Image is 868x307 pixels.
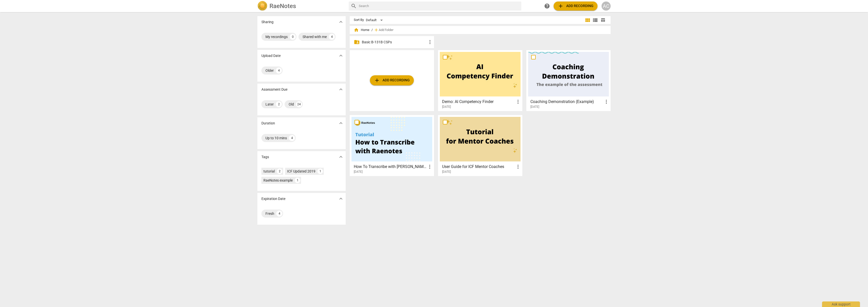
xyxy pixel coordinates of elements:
span: expand_more [338,196,344,202]
div: Default [366,16,385,24]
div: Up to 10 mins [265,135,287,141]
span: view_module [585,17,591,23]
div: 4 [276,211,282,217]
span: Add recording [558,3,593,9]
span: more_vert [603,99,609,105]
span: expand_more [338,19,344,25]
a: LogoRaeNotes [257,1,345,11]
p: Upload Date [261,53,281,58]
button: Show more [337,195,345,202]
div: 1 [295,178,300,183]
a: Help [542,2,552,11]
div: Older [265,68,274,73]
p: Expiration Date [261,196,285,201]
span: expand_more [338,120,344,126]
span: Add folder [379,28,393,32]
span: more_vert [515,164,521,170]
h3: How To Transcribe with RaeNotes [354,164,427,170]
span: Home [354,27,369,32]
div: 24 [296,101,302,107]
span: add [374,27,379,32]
p: Sharing [261,19,274,25]
span: folder_shared [354,39,360,45]
div: Old [289,102,294,107]
span: [DATE] [530,105,539,109]
p: Tags [261,154,269,160]
button: Show more [337,119,345,127]
span: Add recording [374,77,410,83]
a: How To Transcribe with [PERSON_NAME][DATE] [351,117,432,174]
span: add [374,77,380,83]
a: Demo: AI Competency Finder[DATE] [440,52,521,109]
button: Show more [337,52,345,59]
div: 4 [276,67,282,74]
div: Shared with me [303,34,327,39]
span: more_vert [427,39,433,45]
h3: Coaching Demonstration (Example) [530,99,603,105]
input: Search [359,2,519,10]
div: 4 [289,135,295,141]
div: Ask support [822,301,860,307]
span: / [371,28,373,32]
span: [DATE] [442,105,451,109]
a: User Guide for ICF Mentor Coaches[DATE] [440,117,521,174]
div: 2 [276,101,282,107]
h3: Demo: AI Competency Finder [442,99,515,105]
p: Assessment Due [261,87,287,92]
span: [DATE] [354,170,363,174]
div: RaeNotes example [263,178,293,183]
div: Sort By [354,18,364,22]
div: Fresh [265,211,274,216]
a: Coaching Demonstration (Example)[DATE] [528,52,609,109]
div: tutorial [263,169,275,174]
span: expand_more [338,53,344,59]
button: Show more [337,86,345,93]
button: Table view [599,16,607,24]
p: Duration [261,121,275,126]
button: List view [591,16,599,24]
span: help [544,3,550,9]
button: Upload [370,75,414,85]
span: more_vert [515,99,521,105]
span: home [354,27,359,32]
div: 4 [329,34,335,40]
span: expand_more [338,86,344,92]
div: 2 [277,168,282,174]
button: Show more [337,153,345,161]
span: add [558,3,564,9]
span: expand_more [338,154,344,160]
div: 1 [317,168,323,174]
p: Basic B-131B CSPs [362,40,427,45]
div: 0 [290,34,296,40]
button: Show more [337,18,345,26]
h2: RaeNotes [269,3,296,10]
span: table_chart [601,18,605,22]
span: view_list [592,17,598,23]
div: ICF Updated 2019 [287,169,315,174]
div: Later [265,102,274,107]
h3: User Guide for ICF Mentor Coaches [442,164,515,170]
button: Upload [554,2,598,11]
img: Logo [257,1,267,11]
span: more_vert [427,164,433,170]
button: AC [602,2,611,11]
div: My recordings [265,34,288,39]
button: Tile view [584,16,591,24]
span: [DATE] [442,170,451,174]
span: search [351,3,357,9]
